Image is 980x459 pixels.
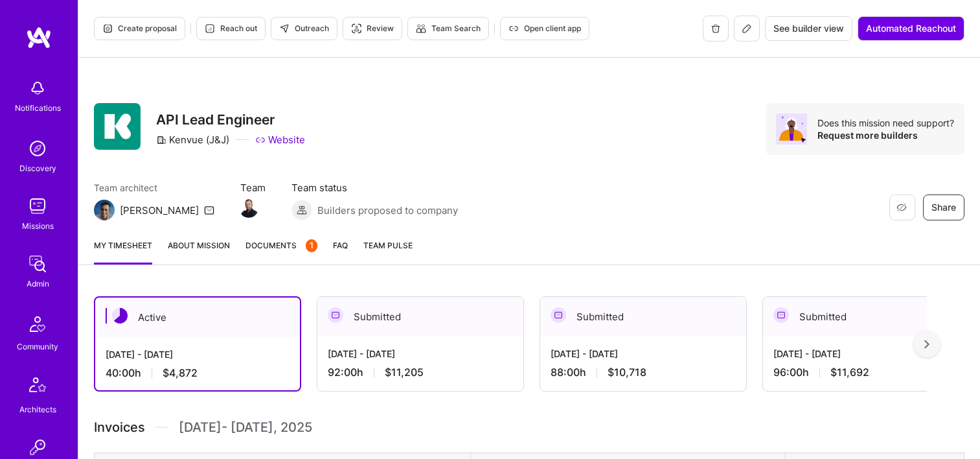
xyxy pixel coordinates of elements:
[156,135,166,145] i: icon CompanyGray
[245,239,317,265] a: Documents1
[773,366,959,379] div: 96:00 h
[156,133,229,147] div: Kenvue (J&J)
[168,239,230,265] a: About Mission
[94,17,185,40] button: Create proposal
[196,17,266,40] button: Reach out
[19,161,56,175] div: Discovery
[776,113,807,145] img: Avatar
[15,101,61,115] div: Notifications
[540,297,746,336] div: Submitted
[94,103,141,150] img: Company Logo
[773,307,789,323] img: Submitted
[94,239,152,265] a: My timesheet
[351,23,361,34] i: icon Targeter
[291,200,312,220] img: Builders proposed to company
[25,75,51,101] img: bell
[763,297,969,336] div: Submitted
[25,193,51,219] img: teamwork
[343,17,402,40] button: Review
[508,23,581,34] span: Open client app
[858,16,964,41] button: Automated Reachout
[773,22,844,35] span: See builder view
[291,181,458,194] span: Team status
[416,23,481,34] span: Team Search
[25,135,51,161] img: discovery
[22,371,53,403] img: Architects
[102,23,113,34] i: icon Proposal
[240,181,266,194] span: Team
[120,204,199,217] div: [PERSON_NAME]
[407,17,489,40] button: Team Search
[279,23,329,34] span: Outreach
[317,297,523,336] div: Submitted
[765,16,852,41] button: See builder view
[551,366,736,379] div: 88:00 h
[271,17,337,40] button: Outreach
[817,129,954,141] div: Request more builders
[551,307,566,323] img: Submitted
[817,117,954,129] div: Does this mission need support?
[94,181,214,194] span: Team architect
[240,197,257,219] a: Team Member Avatar
[102,23,177,34] span: Create proposal
[95,298,300,337] div: Active
[500,17,589,40] button: Open client app
[106,366,290,380] div: 40:00 h
[25,251,51,277] img: admin teamwork
[328,347,513,360] div: [DATE] - [DATE]
[255,133,305,147] a: Website
[306,239,317,252] div: 1
[931,201,956,214] span: Share
[17,340,58,353] div: Community
[22,219,54,233] div: Missions
[245,239,317,252] span: Documents
[351,23,394,34] span: Review
[896,202,907,213] i: icon EyeClosed
[156,112,305,128] h3: API Lead Engineer
[27,277,49,290] div: Admin
[328,307,343,323] img: Submitted
[163,366,198,380] span: $4,872
[773,347,959,360] div: [DATE] - [DATE]
[551,347,736,360] div: [DATE] - [DATE]
[94,200,115,220] img: Team Architect
[112,308,128,324] img: Active
[205,23,257,34] span: Reach out
[106,347,290,361] div: [DATE] - [DATE]
[866,22,956,35] span: Automated Reachout
[22,309,53,340] img: Community
[363,241,413,250] span: Team Pulse
[924,340,929,349] img: right
[608,366,646,379] span: $10,718
[94,418,145,437] span: Invoices
[26,26,52,49] img: logo
[923,194,964,220] button: Share
[328,366,513,379] div: 92:00 h
[19,403,56,416] div: Architects
[385,366,424,379] span: $11,205
[363,239,413,265] a: Team Pulse
[155,418,168,437] img: Divider
[830,366,869,379] span: $11,692
[204,205,214,215] i: icon Mail
[333,239,348,265] a: FAQ
[239,198,258,218] img: Team Member Avatar
[317,204,458,217] span: Builders proposed to company
[179,418,312,437] span: [DATE] - [DATE] , 2025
